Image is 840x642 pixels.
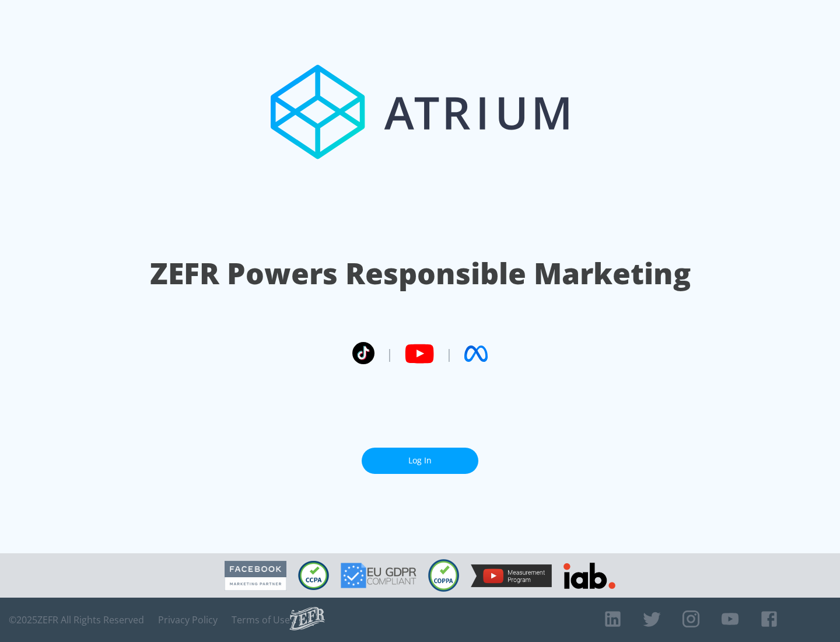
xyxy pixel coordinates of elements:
img: IAB [563,563,615,589]
span: | [446,345,453,362]
img: YouTube Measurement Program [471,564,552,587]
img: Facebook Marketing Partner [225,561,286,591]
a: Log In [362,448,478,474]
h1: ZEFR Powers Responsible Marketing [150,253,691,294]
img: CCPA Compliant [298,561,329,590]
a: Terms of Use [232,614,290,626]
img: COPPA Compliant [428,559,459,592]
img: GDPR Compliant [341,563,416,588]
span: © 2025 ZEFR All Rights Reserved [9,614,144,626]
a: Privacy Policy [158,614,218,626]
span: | [386,345,393,362]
